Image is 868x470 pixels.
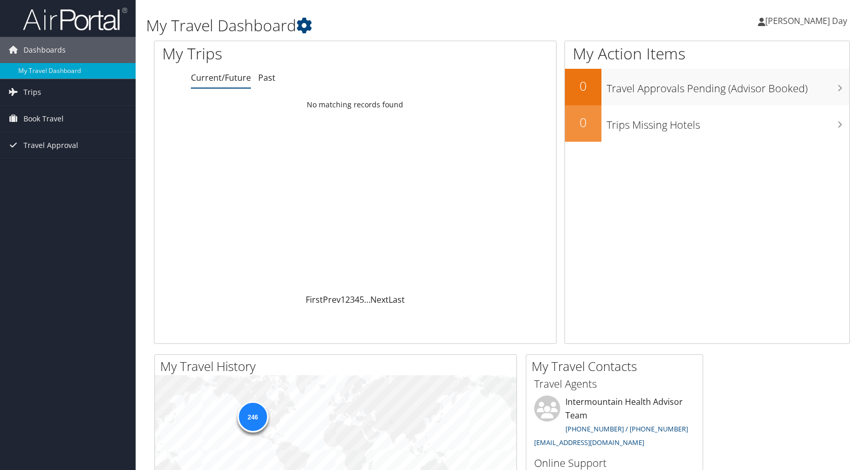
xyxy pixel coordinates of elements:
[191,72,251,83] a: Current/Future
[758,5,858,36] a: [PERSON_NAME] Day
[607,76,849,96] h3: Travel Approvals Pending (Advisor Booked)
[23,7,127,31] img: airportal-logo.png
[306,294,323,305] a: First
[364,294,370,305] span: …
[370,294,389,305] a: Next
[23,79,41,105] span: Trips
[355,294,359,305] a: 4
[23,132,78,158] span: Travel Approval
[565,105,849,142] a: 0Trips Missing Hotels
[534,438,644,447] a: [EMAIL_ADDRESS][DOMAIN_NAME]
[146,15,620,36] h1: My Travel Dashboard
[565,424,688,434] a: [PHONE_NUMBER] / [PHONE_NUMBER]
[534,377,695,391] h3: Travel Agents
[607,113,849,132] h3: Trips Missing Hotels
[565,69,849,105] a: 0Travel Approvals Pending (Advisor Booked)
[565,43,849,65] h1: My Action Items
[565,114,601,131] h2: 0
[341,294,345,305] a: 1
[345,294,350,305] a: 2
[23,37,66,63] span: Dashboards
[162,43,381,65] h1: My Trips
[237,401,268,432] div: 246
[765,15,847,27] span: [PERSON_NAME] Day
[529,395,700,451] li: Intermountain Health Advisor Team
[23,106,64,132] span: Book Travel
[160,357,516,375] h2: My Travel History
[323,294,341,305] a: Prev
[565,77,601,95] h2: 0
[350,294,355,305] a: 3
[389,294,405,305] a: Last
[532,357,703,375] h2: My Travel Contacts
[258,72,275,83] a: Past
[359,294,364,305] a: 5
[154,95,556,114] td: No matching records found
